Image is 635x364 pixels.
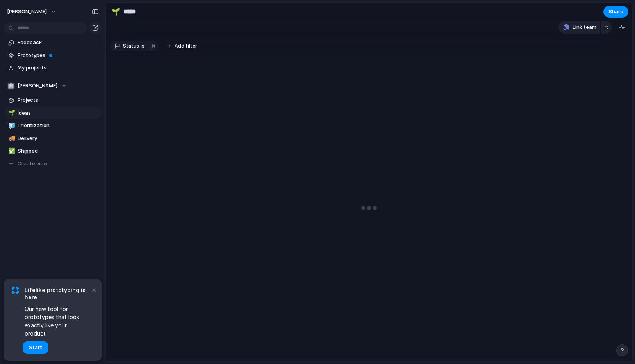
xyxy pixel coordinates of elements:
[7,8,47,16] span: [PERSON_NAME]
[8,147,14,156] div: ✅
[4,37,102,48] a: Feedback
[4,62,102,74] a: My projects
[4,5,61,18] button: [PERSON_NAME]
[4,50,102,61] a: Prototypes
[4,80,102,92] button: 🏢[PERSON_NAME]
[4,145,102,157] a: ✅Shipped
[123,43,139,50] span: Status
[7,82,15,90] div: 🏢
[7,147,15,155] button: ✅
[8,134,14,143] div: 🚚
[18,64,99,72] span: My projects
[4,94,102,106] a: Projects
[25,287,90,301] span: Lifelike prototyping is here
[18,135,99,142] span: Delivery
[7,109,15,117] button: 🌱
[25,305,90,337] span: Our new tool for prototypes that look exactly like your product.
[8,108,14,117] div: 🌱
[175,43,197,50] span: Add filter
[29,344,42,352] span: Start
[141,43,144,50] span: is
[603,6,628,18] button: Share
[89,285,98,295] button: Dismiss
[8,121,14,130] div: 🧊
[18,109,99,117] span: Ideas
[4,158,102,170] button: Create view
[7,122,15,130] button: 🧊
[18,39,99,46] span: Feedback
[18,96,99,104] span: Projects
[573,23,596,31] span: Link team
[18,82,57,90] span: [PERSON_NAME]
[608,8,623,16] span: Share
[23,341,48,354] button: Start
[4,120,102,131] a: 🧊Prioritization
[18,147,99,155] span: Shipped
[139,42,146,50] button: is
[4,107,102,119] a: 🌱Ideas
[18,51,99,59] span: Prototypes
[18,160,48,168] span: Create view
[558,21,600,34] button: Link team
[162,41,202,51] button: Add filter
[18,122,99,130] span: Prioritization
[4,133,102,144] a: 🚚Delivery
[111,6,120,17] div: 🌱
[109,5,122,18] button: 🌱
[7,135,15,142] button: 🚚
